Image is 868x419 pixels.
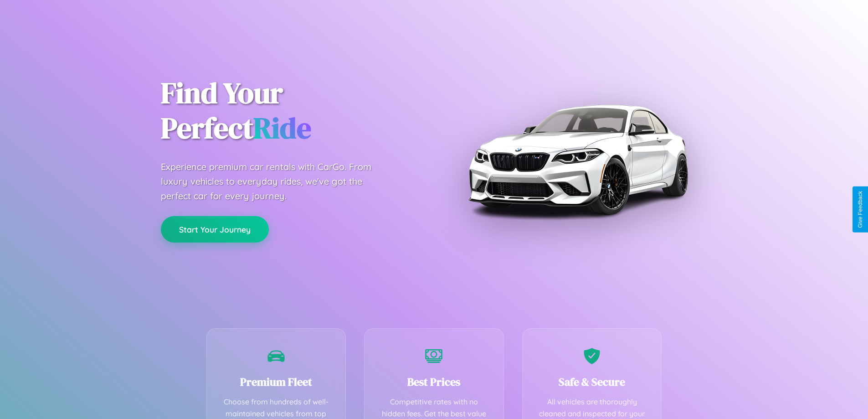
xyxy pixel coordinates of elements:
h1: Find Your Perfect [161,76,421,146]
button: Start Your Journey [161,216,269,243]
p: Experience premium car rentals with CarGo. From luxury vehicles to everyday rides, we've got the ... [161,160,389,203]
div: Give Feedback [857,191,863,228]
h3: Premium Fleet [221,374,332,389]
span: Ride [253,108,311,148]
h3: Safe & Secure [536,374,648,389]
img: Premium BMW car rental vehicle [464,46,692,274]
h3: Best Prices [378,374,490,389]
